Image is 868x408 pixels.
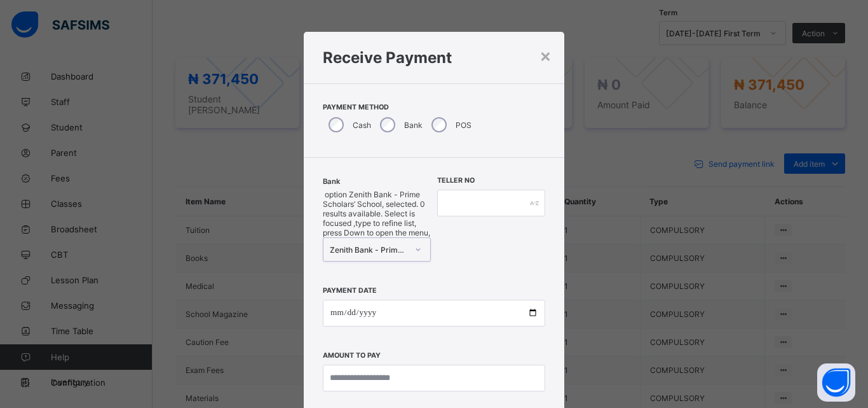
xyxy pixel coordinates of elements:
[817,363,855,402] button: Open asap
[353,120,371,130] label: Cash
[456,120,471,130] label: POS
[330,245,407,255] div: Zenith Bank - Prime Scholars’ School
[323,199,430,237] span: 0 results available. Select is focused ,type to refine list, press Down to open the menu,
[404,120,423,130] label: Bank
[323,48,545,67] h1: Receive Payment
[437,176,475,185] label: Teller No
[323,286,377,295] label: Payment Date
[323,190,420,209] span: option Zenith Bank - Prime Scholars’ School, selected.
[323,351,381,360] label: Amount to pay
[539,45,552,66] div: ×
[323,177,340,186] span: Bank
[323,103,545,111] span: Payment Method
